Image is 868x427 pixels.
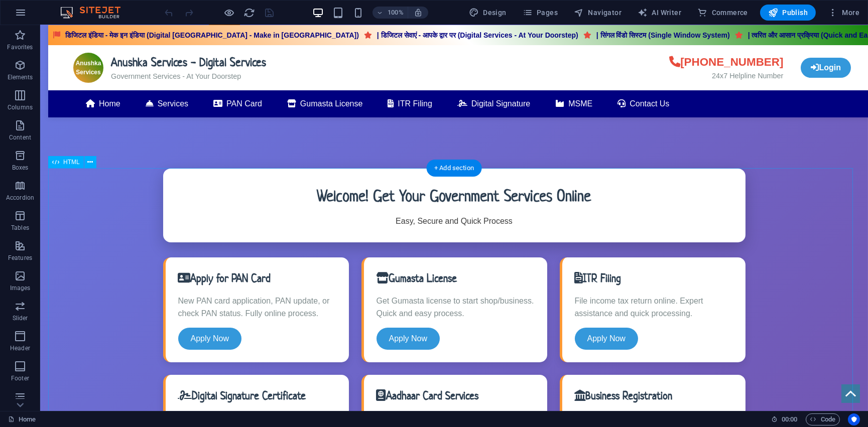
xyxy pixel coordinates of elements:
span: Pages [523,8,558,18]
span: Code [810,413,835,425]
span: Navigator [574,8,622,18]
button: Code [806,413,840,425]
p: Boxes [12,164,29,172]
p: Images [10,284,31,292]
p: Footer [11,374,29,382]
button: reload [243,7,256,19]
p: Features [8,254,32,262]
p: Accordion [6,194,34,202]
button: More [824,5,863,21]
span: HTML [63,159,80,165]
h6: Session time [771,413,798,425]
i: On resize automatically adjust zoom level to fit chosen device. [414,8,423,17]
span: Publish [768,8,808,18]
p: Slider [13,314,28,322]
span: Commerce [697,8,748,18]
button: AI Writer [634,5,685,21]
span: AI Writer [638,8,681,18]
p: Header [10,344,30,352]
div: + Add section [426,160,482,177]
p: Elements [8,73,33,81]
p: Content [9,133,31,141]
button: 100% [373,7,408,19]
p: Favorites [7,43,33,51]
button: Commerce [693,5,752,21]
button: Publish [760,5,816,21]
button: Design [465,5,511,21]
h6: 100% [388,7,404,19]
div: Design (Ctrl+Alt+Y) [465,5,511,21]
span: Design [469,8,507,18]
button: Pages [519,5,562,21]
span: More [828,8,859,18]
span: 00 00 [782,413,797,425]
p: Tables [11,224,29,232]
p: Columns [8,103,33,111]
i: Reload page [244,7,256,19]
img: Editor Logo [58,7,133,19]
a: Click to cancel selection. Double-click to open Pages [8,413,36,425]
button: Navigator [570,5,626,21]
button: Usercentrics [848,413,860,425]
span: : [789,415,790,423]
